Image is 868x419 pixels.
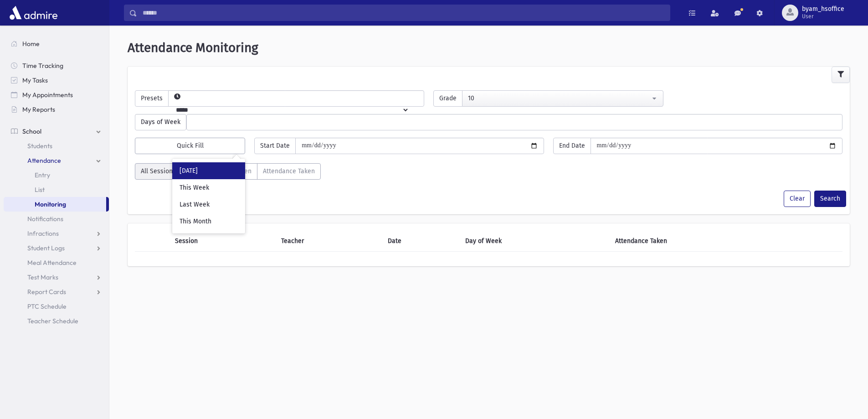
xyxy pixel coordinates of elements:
a: Report Cards [4,285,109,299]
th: Session [169,231,276,252]
div: This Month [172,213,245,230]
a: Home [4,36,109,51]
a: Time Tracking [4,58,109,73]
span: Teacher Schedule [27,317,78,325]
span: Test Marks [27,273,58,281]
div: 10 [468,93,650,103]
span: Student Logs [27,244,65,252]
div: Last Week [172,196,245,213]
span: PTC Schedule [27,302,67,310]
span: Time Tracking [22,62,63,70]
span: Home [22,40,40,48]
img: AdmirePro [7,4,60,22]
span: User [802,13,844,20]
button: Quick Fill [135,138,245,154]
input: Search [137,5,670,21]
span: My Reports [22,105,55,114]
span: byam_hsoffice [802,5,844,13]
a: My Appointments [4,88,109,102]
button: Clear [784,191,811,207]
span: Days of Week [135,114,186,130]
th: Date [382,231,460,252]
a: Monitoring [4,197,106,212]
span: Meal Attendance [27,259,77,267]
th: Teacher [276,231,382,252]
span: Notifications [27,215,63,223]
a: Teacher Schedule [4,314,109,328]
div: [DATE] [172,162,245,179]
th: Day of Week [460,231,609,252]
a: My Tasks [4,73,109,88]
a: My Reports [4,102,109,117]
span: Quick Fill [177,142,204,150]
th: Attendance Taken [610,231,808,252]
button: Search [814,191,846,207]
a: School [4,124,109,139]
a: Entry [4,168,109,182]
a: Students [4,139,109,153]
label: Attendance Taken [257,163,321,180]
a: Meal Attendance [4,255,109,270]
a: Attendance [4,153,109,168]
span: Infractions [27,229,59,238]
span: End Date [553,138,591,154]
span: Entry [35,171,50,179]
span: Students [27,142,52,150]
a: PTC Schedule [4,299,109,314]
label: All Sessions [135,163,182,180]
span: Attendance [27,156,61,165]
span: Attendance Monitoring [128,40,258,55]
span: My Appointments [22,91,73,99]
a: Infractions [4,226,109,241]
span: Monitoring [35,200,66,208]
span: My Tasks [22,76,48,84]
a: List [4,182,109,197]
div: This Week [172,179,245,196]
span: Presets [135,90,169,107]
button: 10 [462,90,663,107]
span: List [35,186,45,194]
a: Student Logs [4,241,109,255]
a: Test Marks [4,270,109,285]
a: Notifications [4,212,109,226]
div: AttTaken [135,163,321,183]
span: Grade [433,90,462,107]
span: School [22,127,41,135]
span: Report Cards [27,288,66,296]
span: Start Date [254,138,296,154]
